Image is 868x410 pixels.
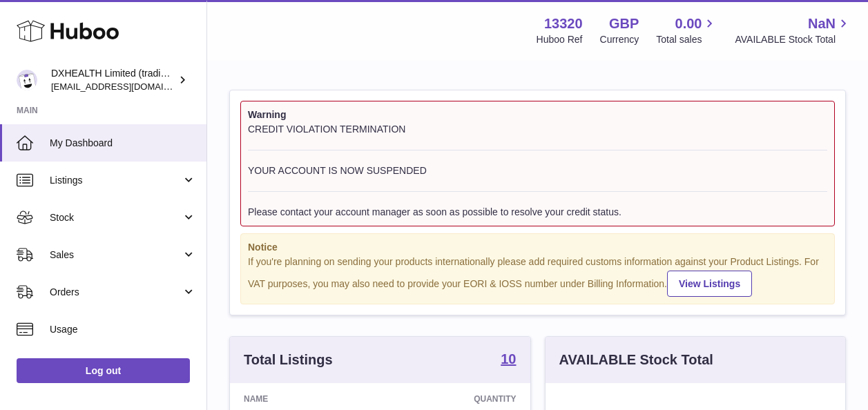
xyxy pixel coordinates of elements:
[50,286,182,299] span: Orders
[244,351,333,369] h3: Total Listings
[248,241,827,254] strong: Notice
[735,14,851,46] a: NaN AVAILABLE Stock Total
[50,248,182,262] span: Sales
[50,137,196,150] span: My Dashboard
[50,211,182,224] span: Stock
[50,174,182,187] span: Listings
[544,14,583,33] strong: 13320
[667,271,752,297] a: View Listings
[808,14,836,33] span: NaN
[609,14,639,33] strong: GBP
[50,323,196,336] span: Usage
[501,352,516,366] strong: 10
[51,67,175,93] div: DXHEALTH Limited (trading as doxtor)
[248,108,827,121] strong: Warning
[656,33,717,46] span: Total sales
[248,123,827,219] div: CREDIT VIOLATION TERMINATION YOUR ACCOUNT IS NOW SUSPENDED Please contact your account manager as...
[17,70,37,90] img: internalAdmin-13320@internal.huboo.com
[600,33,639,46] div: Currency
[559,351,713,369] h3: AVAILABLE Stock Total
[501,352,516,369] a: 10
[17,358,190,383] a: Log out
[248,255,827,297] div: If you're planning on sending your products internationally please add required customs informati...
[675,14,702,33] span: 0.00
[735,33,851,46] span: AVAILABLE Stock Total
[51,81,203,92] span: [EMAIL_ADDRESS][DOMAIN_NAME]
[656,14,717,46] a: 0.00 Total sales
[537,33,583,46] div: Huboo Ref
